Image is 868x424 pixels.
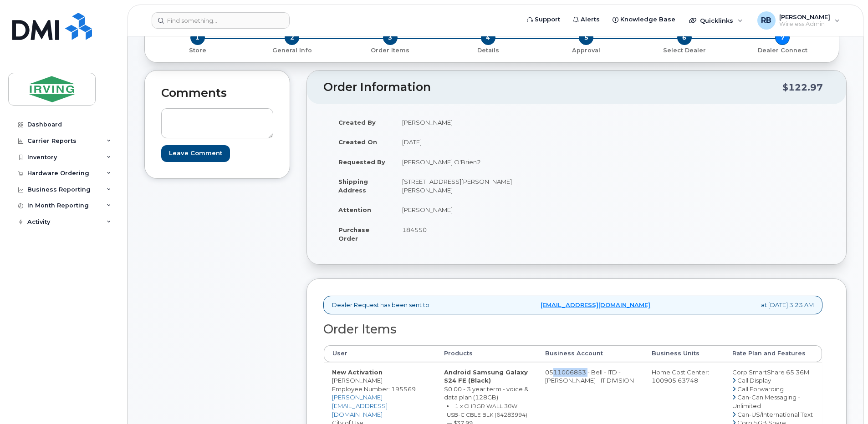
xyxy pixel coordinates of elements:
[700,17,733,24] span: Quicklinks
[579,30,593,45] span: 5
[481,30,495,45] span: 4
[443,46,533,55] p: Details
[541,46,632,55] p: Approval
[152,45,243,55] a: 1 Store
[724,345,822,362] th: Rate Plan and Features
[761,15,771,26] span: RB
[394,200,570,220] td: [PERSON_NAME]
[782,79,823,96] div: $122.97
[683,11,749,30] div: Quicklinks
[606,10,682,29] a: Knowledge Base
[535,15,560,24] span: Support
[541,301,650,309] a: [EMAIL_ADDRESS][DOMAIN_NAME]
[639,46,730,55] p: Select Dealer
[581,15,600,24] span: Alerts
[394,112,570,132] td: [PERSON_NAME]
[332,385,416,393] span: Employee Number: 195569
[732,394,800,409] span: Can-Can Messaging - Unlimited
[737,377,771,384] span: Call Display
[190,30,205,45] span: 1
[567,10,606,29] a: Alerts
[383,30,398,45] span: 3
[677,30,692,45] span: 6
[243,45,341,55] a: 2 General Info
[161,87,273,100] h2: Comments
[521,10,567,29] a: Support
[444,368,528,384] strong: Android Samsung Galaxy S24 FE (Black)
[161,145,230,162] input: Leave Comment
[156,46,239,55] p: Store
[779,13,830,20] span: [PERSON_NAME]
[246,46,337,55] p: General Info
[338,226,369,242] strong: Purchase Order
[285,30,299,45] span: 2
[436,345,537,362] th: Products
[751,11,846,30] div: Roberts, Brad
[537,45,635,55] a: 5 Approval
[323,323,822,336] h2: Order Items
[737,385,784,393] span: Call Forwarding
[345,46,435,55] p: Order Items
[620,15,675,24] span: Knowledge Base
[332,394,388,418] a: [PERSON_NAME][EMAIL_ADDRESS][DOMAIN_NAME]
[394,152,570,172] td: [PERSON_NAME] O'Brien2
[394,172,570,200] td: [STREET_ADDRESS][PERSON_NAME][PERSON_NAME]
[779,20,830,28] span: Wireless Admin
[635,45,733,55] a: 6 Select Dealer
[338,178,368,194] strong: Shipping Address
[643,345,724,362] th: Business Units
[338,158,385,166] strong: Requested By
[394,132,570,152] td: [DATE]
[323,81,782,94] h2: Order Information
[332,368,383,376] strong: New Activation
[537,345,643,362] th: Business Account
[338,138,377,146] strong: Created On
[338,119,376,126] strong: Created By
[324,345,436,362] th: User
[152,12,290,29] input: Find something...
[402,226,427,233] span: 184550
[737,411,813,418] span: Can-US/International Text
[338,206,371,213] strong: Attention
[439,45,537,55] a: 4 Details
[323,296,822,314] div: Dealer Request has been sent to at [DATE] 3:23 AM
[341,45,439,55] a: 3 Order Items
[652,368,716,385] div: Home Cost Center: 100905.63748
